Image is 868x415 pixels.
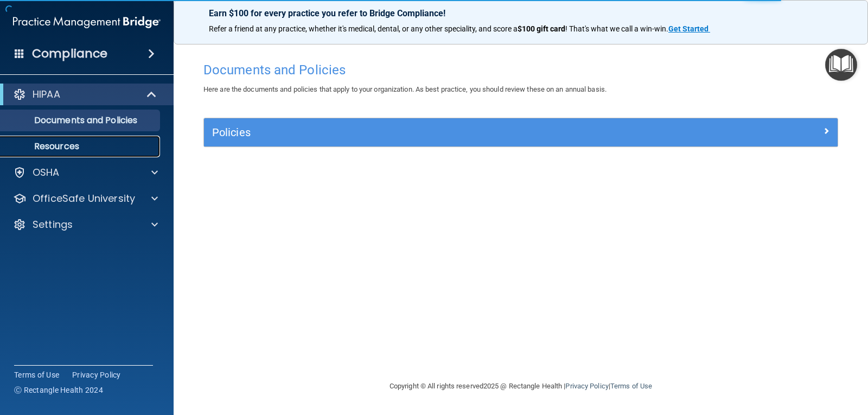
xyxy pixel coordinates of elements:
[209,8,833,18] p: Earn $100 for every practice you refer to Bridge Compliance!
[565,24,668,33] span: ! That's what we call a win-win.
[209,24,518,33] span: Refer a friend at any practice, whether it's medical, dental, or any other speciality, and score a
[825,49,857,81] button: Open Resource Center
[33,218,73,231] p: Settings
[13,11,161,33] img: PMB logo
[13,218,158,231] a: Settings
[518,24,565,33] strong: $100 gift card
[668,24,710,33] a: Get Started
[72,369,121,380] a: Privacy Policy
[14,385,103,395] span: Ⓒ Rectangle Health 2024
[32,46,107,61] h4: Compliance
[33,192,135,205] p: OfficeSafe University
[610,382,652,390] a: Terms of Use
[203,85,607,93] span: Here are the documents and policies that apply to your organization. As best practice, you should...
[212,124,829,141] a: Policies
[212,126,671,138] h5: Policies
[13,192,158,205] a: OfficeSafe University
[668,24,709,33] strong: Get Started
[7,115,155,126] p: Documents and Policies
[323,369,719,404] div: Copyright © All rights reserved 2025 @ Rectangle Health | |
[565,382,608,390] a: Privacy Policy
[14,369,59,380] a: Terms of Use
[33,166,60,179] p: OSHA
[13,166,158,179] a: OSHA
[203,63,838,77] h4: Documents and Policies
[33,88,60,101] p: HIPAA
[7,141,155,152] p: Resources
[13,88,157,101] a: HIPAA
